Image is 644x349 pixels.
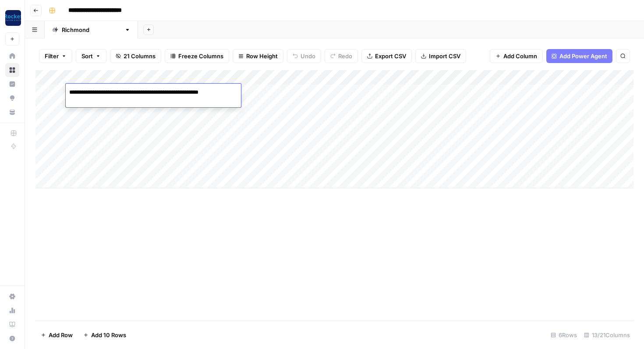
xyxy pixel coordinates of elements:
[5,49,19,63] a: Home
[35,328,78,342] button: Add Row
[546,49,612,63] button: Add Power Agent
[76,49,106,63] button: Sort
[45,21,138,39] a: [GEOGRAPHIC_DATA]
[5,331,19,345] button: Help + Support
[45,52,59,60] span: Filter
[547,328,580,342] div: 6 Rows
[81,52,93,60] span: Sort
[110,49,161,63] button: 21 Columns
[287,49,321,63] button: Undo
[5,317,19,331] a: Learning Hub
[5,289,19,303] a: Settings
[246,52,278,60] span: Row Height
[503,52,537,60] span: Add Column
[429,52,460,60] span: Import CSV
[5,10,21,26] img: Rocket Pilots Logo
[5,63,19,77] a: Browse
[5,91,19,105] a: Opportunities
[78,328,131,342] button: Add 10 Rows
[91,331,126,339] span: Add 10 Rows
[5,7,19,29] button: Workspace: Rocket Pilots
[580,328,633,342] div: 13/21 Columns
[39,49,72,63] button: Filter
[375,52,406,60] span: Export CSV
[301,52,315,60] span: Undo
[559,52,607,60] span: Add Power Agent
[325,49,358,63] button: Redo
[415,49,466,63] button: Import CSV
[165,49,229,63] button: Freeze Columns
[361,49,412,63] button: Export CSV
[124,52,156,60] span: 21 Columns
[5,105,19,119] a: Your Data
[338,52,352,60] span: Redo
[233,49,283,63] button: Row Height
[5,303,19,317] a: Usage
[178,52,223,60] span: Freeze Columns
[49,331,73,339] span: Add Row
[62,25,121,34] div: [GEOGRAPHIC_DATA]
[490,49,543,63] button: Add Column
[5,77,19,91] a: Insights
